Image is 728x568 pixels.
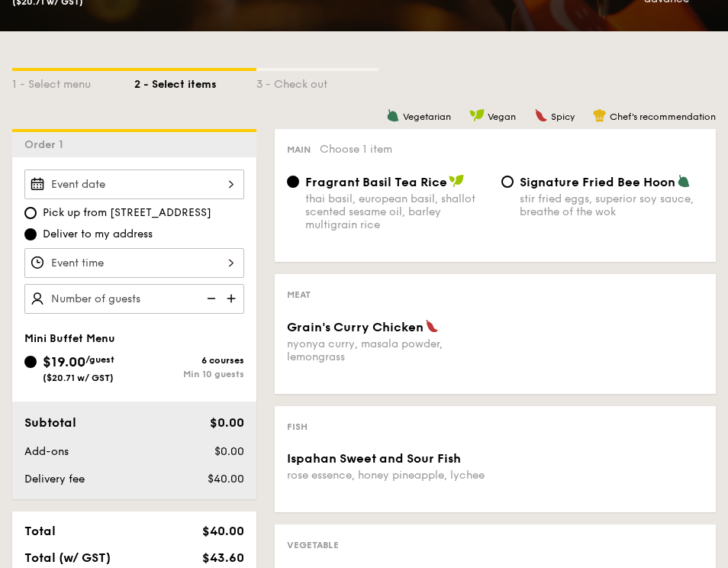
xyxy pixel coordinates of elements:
[202,550,244,565] span: $43.60
[202,524,244,538] span: $40.00
[469,108,485,122] img: icon-vegan.f8ff3823.svg
[449,174,464,188] img: icon-vegan.f8ff3823.svg
[221,284,244,313] img: icon-add.58712e84.svg
[24,207,37,219] input: Pick up from [STREET_ADDRESS]
[210,415,244,430] span: $0.00
[320,143,392,156] span: Choose 1 item
[287,289,311,300] span: Meat
[256,71,378,92] div: 3 - Check out
[24,332,115,345] span: Mini Buffet Menu
[551,111,575,122] span: Spicy
[214,445,244,458] span: $0.00
[134,355,244,366] div: 6 courses
[85,354,114,365] span: /guest
[208,473,244,486] span: $40.00
[43,205,211,221] span: Pick up from [STREET_ADDRESS]
[610,111,716,122] span: Chef's recommendation
[24,356,37,368] input: $19.00/guest($20.71 w/ GST)6 coursesMin 10 guests
[43,353,85,370] span: $19.00
[134,71,256,92] div: 2 - Select items
[287,176,299,188] input: Fragrant Basil Tea Ricethai basil, european basil, shallot scented sesame oil, barley multigrain ...
[24,445,69,458] span: Add-ons
[24,524,56,538] span: Total
[386,108,400,122] img: icon-vegetarian.fe4039eb.svg
[24,248,244,278] input: Event time
[287,337,489,363] div: nyonya curry, masala powder, lemongrass
[534,108,548,122] img: icon-spicy.37a8142b.svg
[501,176,514,188] input: Signature Fried Bee Hoonstir fried eggs, superior soy sauce, breathe of the wok
[43,373,114,383] span: ($20.71 w/ GST)
[43,227,153,242] span: Deliver to my address
[287,421,308,432] span: Fish
[520,175,675,189] span: Signature Fried Bee Hoon
[305,175,447,189] span: Fragrant Basil Tea Rice
[24,415,76,430] span: Subtotal
[24,284,244,314] input: Number of guests
[24,228,37,240] input: Deliver to my address
[24,550,111,565] span: Total (w/ GST)
[134,369,244,379] div: Min 10 guests
[287,469,489,482] div: rose essence, honey pineapple, lychee
[520,192,704,218] div: stir fried eggs, superior soy sauce, breathe of the wok
[24,138,69,151] span: Order 1
[24,169,244,199] input: Event date
[287,540,339,550] span: Vegetable
[198,284,221,313] img: icon-reduce.1d2dbef1.svg
[12,71,134,92] div: 1 - Select menu
[305,192,489,231] div: thai basil, european basil, shallot scented sesame oil, barley multigrain rice
[593,108,607,122] img: icon-chef-hat.a58ddaea.svg
[287,451,461,466] span: Ispahan Sweet and Sour Fish
[287,320,424,334] span: Grain's Curry Chicken
[425,319,439,333] img: icon-spicy.37a8142b.svg
[287,144,311,155] span: Main
[403,111,451,122] span: Vegetarian
[24,473,85,486] span: Delivery fee
[488,111,516,122] span: Vegan
[677,174,691,188] img: icon-vegetarian.fe4039eb.svg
